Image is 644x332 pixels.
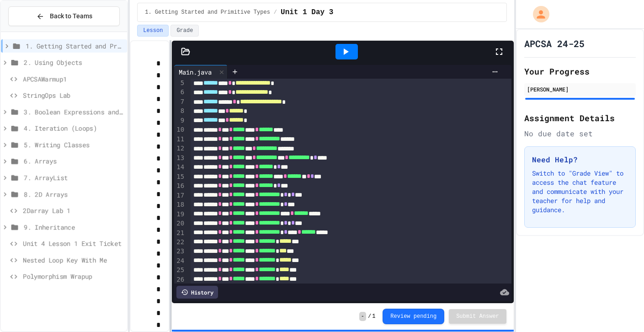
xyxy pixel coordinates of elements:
span: Unit 1 Day 3 [281,7,333,18]
span: 9. Inheritance [24,222,123,232]
div: No due date set [524,128,636,139]
span: Back to Teams [50,11,92,21]
span: / [274,9,277,16]
span: APCSAWarmup1 [23,74,123,84]
span: Unit 4 Lesson 1 Exit Ticket [23,239,123,248]
p: Switch to "Grade View" to access the chat feature and communicate with your teacher for help and ... [532,169,628,214]
div: My Account [523,4,552,25]
h1: APCSA 24-25 [524,37,585,50]
span: 7. ArrayList [24,173,123,182]
h2: Assignment Details [524,112,636,124]
span: 6. Arrays [24,156,123,166]
span: 8. 2D Arrays [24,189,123,199]
span: 5. Writing Classes [24,140,123,150]
span: 2Darray Lab 1 [23,206,123,215]
span: Polymorphism Wrapup [23,272,123,281]
span: StringOps Lab [23,91,123,100]
button: Grade [170,25,199,37]
span: 3. Boolean Expressions and If Statements [24,107,123,117]
span: 2. Using Objects [24,58,123,67]
h2: Your Progress [524,65,636,78]
button: Lesson [137,25,169,37]
span: Nested Loop Key With Me [23,255,123,265]
h3: Need Help? [532,154,628,165]
div: [PERSON_NAME] [527,85,633,93]
span: 4. Iteration (Loops) [24,123,123,133]
button: Back to Teams [8,6,120,26]
span: 1. Getting Started and Primitive Types [26,41,123,51]
span: 1. Getting Started and Primitive Types [145,9,270,16]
